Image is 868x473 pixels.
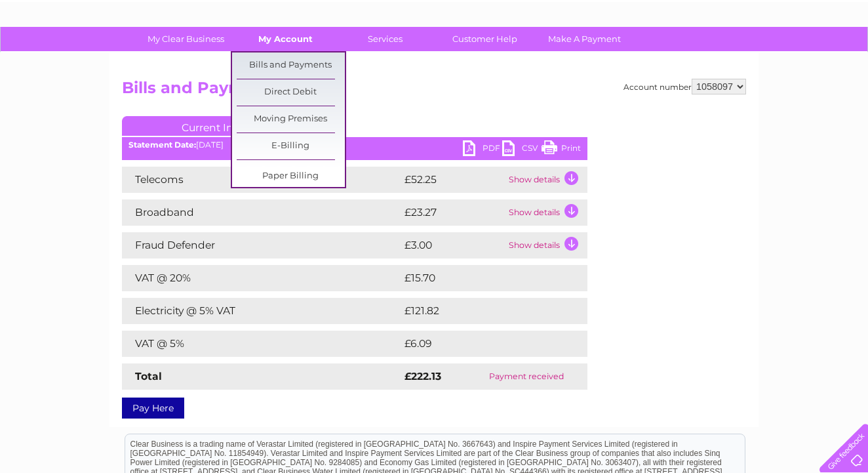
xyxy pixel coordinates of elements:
a: CSV [502,140,542,159]
a: Log out [825,56,856,66]
a: Bills and Payments [237,52,345,79]
strong: £222.13 [404,370,441,382]
td: Electricity @ 5% VAT [122,298,401,324]
a: 0333 014 3131 [621,7,711,23]
a: Customer Help [431,27,539,51]
a: My Clear Business [132,27,240,51]
strong: Total [135,370,162,382]
a: My Account [231,27,340,51]
td: Show details [505,232,587,258]
a: PDF [463,140,502,159]
a: Make A Payment [530,27,639,51]
a: E-Billing [237,133,345,159]
td: £23.27 [401,199,505,226]
div: Account number [623,79,746,94]
div: Clear Business is a trading name of Verastar Limited (registered in [GEOGRAPHIC_DATA] No. 3667643... [125,7,745,64]
td: £15.70 [401,265,560,291]
a: Water [637,56,662,66]
td: Broadband [122,199,401,226]
b: Statement Date: [128,140,196,150]
td: Show details [505,167,587,193]
td: £121.82 [401,298,562,324]
a: Energy [670,56,699,66]
td: £6.09 [401,331,557,357]
a: Telecoms [707,56,746,66]
a: Contact [781,56,813,66]
td: Show details [505,199,587,226]
a: Moving Premises [237,106,345,133]
td: £3.00 [401,232,505,258]
h2: Bills and Payments [122,79,746,104]
div: [DATE] [122,140,587,150]
td: VAT @ 20% [122,265,401,291]
img: logo.png [30,34,97,74]
td: Payment received [466,363,587,390]
a: Direct Debit [237,79,345,106]
a: Blog [754,56,773,66]
td: Fraud Defender [122,232,401,258]
td: VAT @ 5% [122,331,401,357]
td: £52.25 [401,167,505,193]
td: Telecoms [122,167,401,193]
a: Paper Billing [237,163,345,190]
a: Current Invoice [122,116,319,136]
a: Print [542,140,581,159]
a: Services [331,27,439,51]
a: Pay Here [122,398,184,419]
